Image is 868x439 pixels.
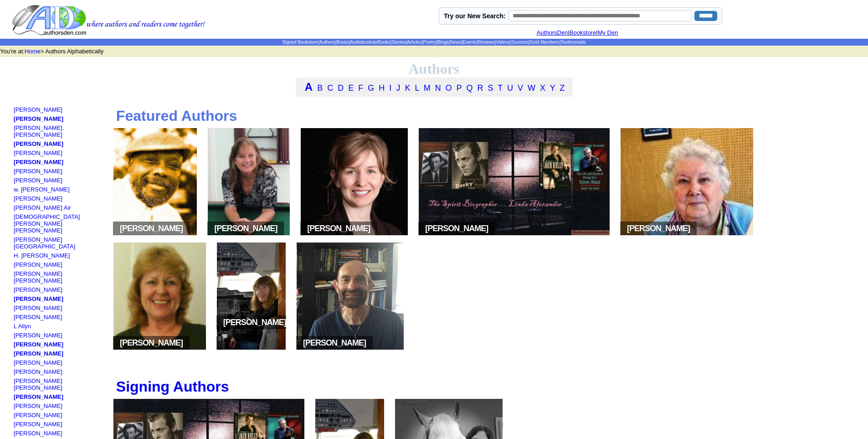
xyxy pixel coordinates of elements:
[424,83,431,93] a: M
[14,252,70,259] a: H. [PERSON_NAME]
[14,113,16,115] img: shim.gif
[14,193,16,195] img: shim.gif
[14,332,62,339] a: [PERSON_NAME]
[14,202,16,204] img: shim.gif
[338,83,344,93] a: D
[391,40,406,45] a: Stories
[214,346,289,352] a: space[PERSON_NAME]space
[446,83,452,93] a: O
[379,83,385,93] a: H
[277,227,282,231] img: space
[14,437,16,439] img: shim.gif
[205,231,293,238] a: space[PERSON_NAME]space
[14,156,16,159] img: shim.gif
[358,83,363,93] a: F
[14,418,16,421] img: shim.gif
[407,40,422,45] a: Articles
[14,211,16,213] img: shim.gif
[462,40,477,45] a: Events
[528,83,535,93] a: W
[408,61,459,77] font: Authors
[113,222,190,235] span: [PERSON_NAME]
[389,83,391,93] a: I
[14,184,16,186] img: shim.gif
[14,357,16,359] img: shim.gif
[216,341,221,346] img: space
[115,227,120,231] img: space
[450,40,462,45] a: News
[282,40,586,45] span: | | | | | | | | | | | | | | |
[183,227,187,231] img: space
[14,259,16,261] img: shim.gif
[14,204,71,211] a: [PERSON_NAME] Air
[14,150,62,156] a: [PERSON_NAME]
[14,350,63,357] a: [PERSON_NAME]
[540,83,545,93] a: X
[14,106,62,113] a: [PERSON_NAME]
[444,12,505,20] label: Try our New Search:
[303,227,307,231] img: space
[14,348,16,350] img: shim.gif
[529,40,560,45] a: Gold Members
[415,83,419,93] a: L
[14,393,63,400] a: [PERSON_NAME]
[14,377,62,391] a: [PERSON_NAME] [PERSON_NAME]
[537,29,625,36] font: | |
[14,122,16,124] img: shim.gif
[14,175,16,177] img: shim.gif
[25,48,41,55] a: Home
[14,147,16,150] img: shim.gif
[478,83,483,93] a: R
[183,341,187,346] img: space
[210,227,214,231] img: space
[435,83,441,93] a: N
[537,29,568,36] a: AuthorsDen
[305,81,313,93] b: A
[511,40,529,45] a: Success
[14,400,16,403] img: shim.gif
[14,268,16,270] img: shim.gif
[14,115,63,122] a: [PERSON_NAME]
[14,286,62,293] a: [PERSON_NAME]
[317,83,323,93] a: B
[14,403,62,409] a: [PERSON_NAME]
[207,222,284,235] span: [PERSON_NAME]
[14,124,64,138] a: [PERSON_NAME]. [PERSON_NAME]
[14,293,16,295] img: shim.gif
[216,315,286,350] span: [PERSON_NAME]
[507,83,513,93] a: U
[457,83,462,93] a: P
[282,40,318,45] a: Signed Bookstore
[116,108,237,124] b: Featured Authors
[113,336,190,350] span: [PERSON_NAME]
[14,330,16,332] img: shim.gif
[14,236,75,250] a: [PERSON_NAME][GEOGRAPHIC_DATA]
[348,83,354,93] a: E
[690,227,694,231] img: space
[14,165,16,168] img: shim.gif
[498,83,503,93] a: T
[560,83,565,93] a: Z
[14,186,70,193] a: w. [PERSON_NAME]
[296,336,373,350] span: [PERSON_NAME]
[14,359,62,366] a: [PERSON_NAME]
[14,168,62,175] a: [PERSON_NAME]
[14,428,16,430] img: shim.gif
[116,378,229,395] a: Signing Authors
[336,40,349,45] a: Books
[14,409,16,412] img: shim.gif
[12,4,205,36] img: logo.gif
[14,305,62,311] a: [PERSON_NAME]
[437,40,449,45] a: Blogs
[293,346,407,352] a: space[PERSON_NAME]space
[327,83,333,93] a: C
[14,261,62,268] a: [PERSON_NAME]
[14,314,62,320] a: [PERSON_NAME]
[14,366,16,368] img: shim.gif
[14,323,31,330] a: L Allyn
[467,83,473,93] a: Q
[14,284,16,286] img: shim.gif
[14,368,62,375] a: [PERSON_NAME]
[110,346,209,352] a: space[PERSON_NAME]space
[560,40,586,45] a: Testimonials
